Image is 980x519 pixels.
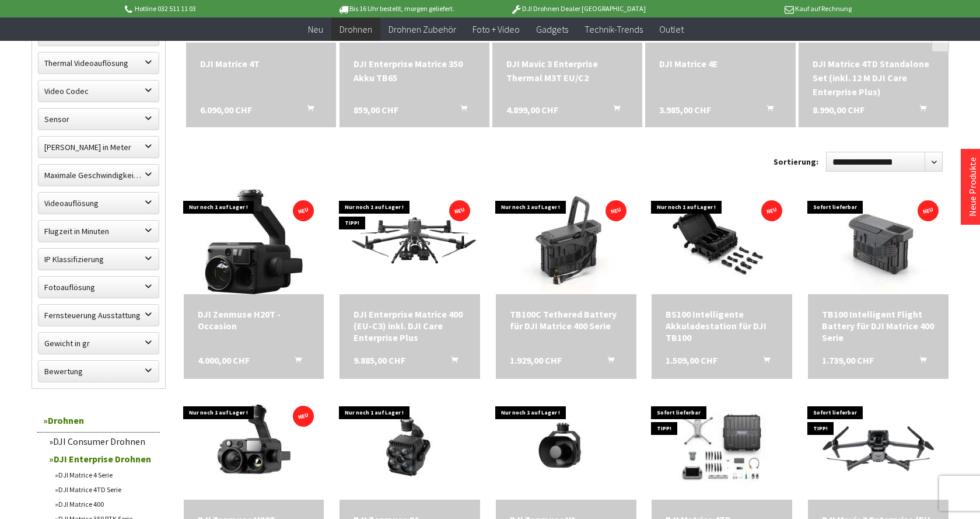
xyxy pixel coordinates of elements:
a: Drohnen [37,409,160,433]
span: 6.090,00 CHF [200,103,252,117]
div: DJI Zenmuse H20T - Occasion [198,308,310,332]
img: BS100 Intelligente Akkuladestation für DJI TB100 [653,189,792,294]
span: 1.739,00 CHF [822,354,874,366]
span: Technik-Trends [584,23,643,35]
span: 1.929,00 CHF [510,354,562,366]
span: 8.990,00 CHF [813,103,864,117]
img: DJI Matrice 4TD Standalone Set (inkl. 12 M DJI Care Enterprise Plus) [652,396,792,497]
img: DJI Zenmuse V1 – Drohnenlautsprecher für professionelle Einsätze [496,395,636,500]
button: In den Warenkorb [752,103,780,118]
a: Foto + Video [464,18,528,41]
a: DJI Matrice 4TD Serie [49,482,160,497]
a: Neue Produkte [967,157,978,217]
label: Video Codec [38,81,159,102]
button: In den Warenkorb [446,103,474,118]
a: DJI Consumer Drohnen [43,433,160,450]
a: DJI Enterprise Drohnen [43,450,160,468]
a: TB100 Intelligent Flight Battery für DJI Matrice 400 Serie 1.739,00 CHF In den Warenkorb [822,308,935,343]
div: DJI Mavic 3 Enterprise Thermal M3T EU/C2 [506,57,628,85]
a: Outlet [651,18,692,41]
a: Technik-Trends [576,18,651,41]
div: DJI Matrice 4TD Standalone Set (inkl. 12 M DJI Care Enterprise Plus) [813,57,935,99]
label: Gewicht in gr [38,333,159,354]
a: DJI Matrice 4 Serie [49,468,160,482]
p: Kauf auf Rechnung [669,2,851,16]
span: Drohnen Zubehör [388,23,456,35]
a: TB100C Tethered Battery für DJI Matrice 400 Serie 1.929,00 CHF In den Warenkorb [510,308,622,332]
a: Neu [300,18,331,41]
p: Hotline 032 511 11 03 [123,2,304,16]
label: Flugzeit in Minuten [38,221,159,242]
label: Fernsteuerung Ausstattung [38,305,159,326]
div: DJI Matrice 4T [200,57,322,71]
span: 4.000,00 CHF [198,354,250,366]
div: TB100C Tethered Battery für DJI Matrice 400 Serie [510,308,622,332]
label: Maximale Flughöhe in Meter [38,137,159,158]
img: DJI Zenmuse H20T - Occasion [201,189,306,294]
img: DJI Zenmuse H30T Multisensor-Kamera inkl. Transportkoffer für Matrice 300/350 RTK [184,395,324,500]
label: Fotoauflösung [38,277,159,298]
a: Gadgets [528,18,576,41]
p: Bis 16 Uhr bestellt, morgen geliefert. [304,2,487,16]
div: BS100 Intelligente Akkuladestation für DJI TB100 [666,308,778,343]
span: Foto + Video [473,23,520,35]
span: Outlet [659,23,684,35]
a: DJI Matrice 4T 6.090,00 CHF In den Warenkorb [200,57,322,71]
a: DJI Matrice 4TD Standalone Set (inkl. 12 M DJI Care Enterprise Plus) 8.990,00 CHF In den Warenkorb [813,57,935,99]
label: Thermal Videoauflösung [38,53,159,74]
button: In den Warenkorb [905,354,933,370]
button: In den Warenkorb [593,354,621,370]
span: 9.885,00 CHF [353,354,405,366]
a: BS100 Intelligente Akkuladestation für DJI TB100 1.509,00 CHF In den Warenkorb [666,308,778,343]
span: 3.985,00 CHF [659,103,711,117]
img: DJI Zenmuse S1 – Hochleistungs-Spotlight für Drohneneinsätze bei Nacht [340,395,480,500]
span: Neu [308,23,323,35]
button: In den Warenkorb [293,103,321,118]
p: DJI Drohnen Dealer [GEOGRAPHIC_DATA] [487,2,669,16]
span: Drohnen [339,23,372,35]
span: 4.899,00 CHF [506,103,558,117]
a: Drohnen Zubehör [380,18,464,41]
label: Videoauflösung [38,193,159,214]
a: DJI Zenmuse H20T - Occasion 4.000,00 CHF In den Warenkorb [198,308,310,332]
span: Gadgets [536,23,568,35]
label: Sensor [38,109,159,130]
button: In den Warenkorb [905,103,933,118]
a: DJI Enterprise Matrice 400 (EU-C3) inkl. DJI Care Enterprise Plus 9.885,00 CHF In den Warenkorb [353,308,466,343]
img: TB100C Tethered Battery für DJI Matrice 400 Serie [496,189,635,294]
a: DJI Enterprise Matrice 350 Akku TB65 859,00 CHF In den Warenkorb [353,57,475,85]
button: In den Warenkorb [437,354,465,370]
span: 1.509,00 CHF [666,354,717,366]
button: In den Warenkorb [599,103,627,118]
div: TB100 Intelligent Flight Battery für DJI Matrice 400 Serie [822,308,935,343]
label: Sortierung: [773,152,818,171]
button: In den Warenkorb [281,354,309,370]
img: TB100 Intelligent Flight Battery für DJI Matrice 400 Serie [809,189,948,294]
a: DJI Matrice 4E 3.985,00 CHF In den Warenkorb [659,57,781,71]
label: Bewertung [38,361,159,382]
a: DJI Mavic 3 Enterprise Thermal M3T EU/C2 4.899,00 CHF In den Warenkorb [506,57,628,85]
div: DJI Matrice 4E [659,57,781,71]
img: DJI Mavic 3 Enterprise (EU-C1) DJI Care Basic M3E [808,407,949,487]
a: Drohnen [331,18,380,41]
img: DJI Enterprise Matrice 400 (EU-C3) inkl. DJI Care Enterprise Plus [339,203,480,282]
span: 859,00 CHF [353,103,398,117]
a: DJI Matrice 400 [49,497,160,511]
button: In den Warenkorb [749,354,777,370]
div: DJI Enterprise Matrice 350 Akku TB65 [353,57,475,85]
label: Maximale Geschwindigkeit in km/h [38,165,159,186]
div: DJI Enterprise Matrice 400 (EU-C3) inkl. DJI Care Enterprise Plus [353,308,466,343]
label: IP Klassifizierung [38,249,159,270]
